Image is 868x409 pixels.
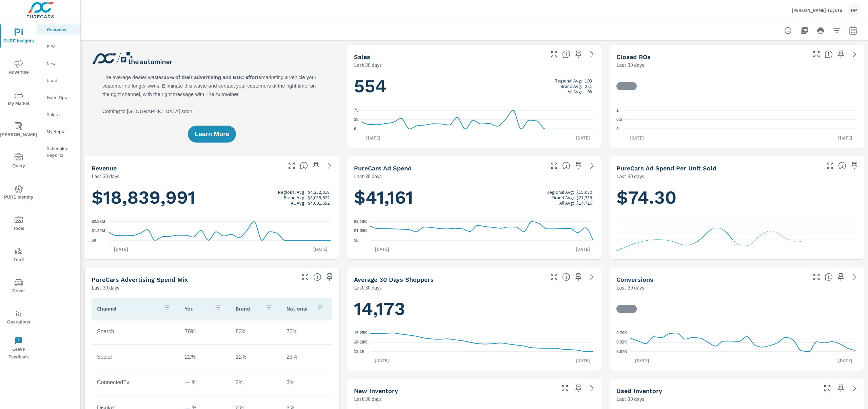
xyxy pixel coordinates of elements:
p: My Report [47,128,75,135]
text: $2.18K [354,219,367,224]
button: Make Fullscreen [822,383,833,394]
span: Leave Feedback [2,337,35,361]
span: Number of vehicles sold by the dealership over the selected date range. [Source: This data is sou... [562,50,570,58]
p: [DATE] [571,134,595,141]
a: See more details in report [849,272,860,282]
text: 6.87K [616,349,627,354]
text: 14.18K [354,340,367,345]
span: Average cost of advertising per each vehicle sold at the dealer over the selected date range. The... [838,162,846,170]
span: Save this to your personalized report [835,383,846,394]
button: Select Date Range [846,24,860,37]
p: New [47,60,75,67]
p: $15,080 [576,189,592,195]
p: All Avg: [568,89,582,94]
span: Save this to your personalized report [311,160,321,171]
button: Apply Filters [830,24,844,37]
p: 103 [585,78,592,83]
a: See more details in report [587,272,597,282]
p: [DATE] [625,134,649,141]
p: 221 [585,83,592,89]
p: All Avg: [291,200,305,206]
p: Last 30 days [354,172,382,180]
h5: Conversions [616,276,653,283]
p: Last 30 days [354,283,382,292]
p: Regional Avg: [278,189,305,195]
p: [DATE] [109,246,133,253]
text: 0 [616,127,619,131]
p: [DATE] [833,134,857,141]
text: 38 [354,117,359,122]
text: 0.5 [616,117,622,122]
span: PURE Insights [2,29,35,45]
p: National [287,305,310,312]
text: $1.09K [354,229,367,234]
span: Save this to your personalized report [573,272,584,282]
p: Last 30 days [616,283,644,292]
p: All Avg: [559,200,574,206]
text: 75 [354,108,359,113]
div: DP [848,4,860,16]
h5: PureCars Advertising Spend Mix [92,276,188,283]
h5: Used Inventory [616,387,662,394]
button: Make Fullscreen [549,49,559,60]
p: Last 30 days [92,172,119,180]
p: Last 30 days [354,395,382,403]
h5: PureCars Ad Spend Per Unit Sold [616,165,716,172]
span: Save this to your personalized report [324,272,335,282]
p: [DATE] [361,134,385,141]
p: PIPA [47,43,75,50]
p: Brand [236,305,259,312]
span: Save this to your personalized report [573,383,584,394]
h1: 14,173 [354,297,595,320]
p: [PERSON_NAME] Toyota [792,7,842,13]
p: $14,726 [576,200,592,206]
h5: Revenue [92,165,117,172]
text: $1.29M [92,229,105,234]
span: Number of Repair Orders Closed by the selected dealership group over the selected time range. [So... [825,50,833,58]
div: Sales [37,109,80,119]
span: A rolling 30 day total of daily Shoppers on the dealership website, averaged over the selected da... [562,273,570,281]
span: [PERSON_NAME] [2,122,35,139]
span: Total sales revenue over the selected date range. [Source: This data is sourced from the dealer’s... [300,162,308,170]
span: Advertise [2,60,35,76]
p: [DATE] [571,246,595,253]
p: Regional Avg: [547,189,574,195]
p: Regional Avg: [555,78,582,83]
p: [DATE] [370,357,394,364]
button: Make Fullscreen [300,272,311,282]
button: Print Report [814,24,827,37]
text: $6 [354,238,359,243]
text: 15.25K [354,331,367,335]
p: [DATE] [370,246,394,253]
td: ConnectedTv [92,374,179,391]
p: Last 30 days [354,61,382,69]
a: See more details in report [587,160,597,171]
td: Search [92,323,179,340]
td: 83% [230,323,281,340]
a: See more details in report [587,49,597,60]
h5: New Inventory [354,387,398,394]
div: Fixed Ops [37,92,80,103]
p: [DATE] [309,246,332,253]
td: 70% [281,323,332,340]
p: Last 30 days [92,283,119,292]
span: Driver [2,278,35,295]
span: Learn More [195,131,229,137]
p: Fixed Ops [47,94,75,101]
h5: Closed ROs [616,53,651,60]
p: Channel [97,305,158,312]
button: Make Fullscreen [286,160,297,171]
span: This table looks at how you compare to the amount of budget you spend per channel as opposed to y... [313,273,321,281]
text: 9.78K [616,331,627,335]
div: Scheduled Reports [37,143,80,160]
a: See more details in report [849,383,860,394]
button: Make Fullscreen [549,160,559,171]
h1: $41,161 [354,186,595,209]
p: Scheduled Reports [47,145,75,159]
p: Used [47,77,75,84]
td: Social [92,349,179,366]
h1: $18,839,991 [92,186,332,209]
span: Query [2,153,35,170]
td: 78% [179,323,230,340]
h1: $74.30 [616,186,857,209]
